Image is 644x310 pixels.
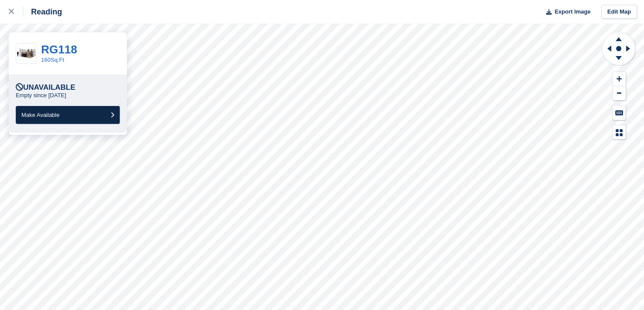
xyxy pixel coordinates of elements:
[16,92,66,99] p: Empty since [DATE]
[41,56,64,63] a: 160Sq.Ft
[541,5,591,19] button: Export Image
[16,106,120,124] button: Make Available
[613,72,626,86] button: Zoom In
[23,7,62,17] div: Reading
[21,112,59,118] span: Make Available
[41,43,77,56] a: RG118
[554,7,590,16] span: Export Image
[16,83,75,92] div: Unavailable
[613,125,626,140] button: Map Legend
[16,46,36,61] img: 150-sqft-unit.jpg
[613,86,626,101] button: Zoom Out
[601,5,637,19] a: Edit Map
[613,106,626,120] button: Keyboard Shortcuts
